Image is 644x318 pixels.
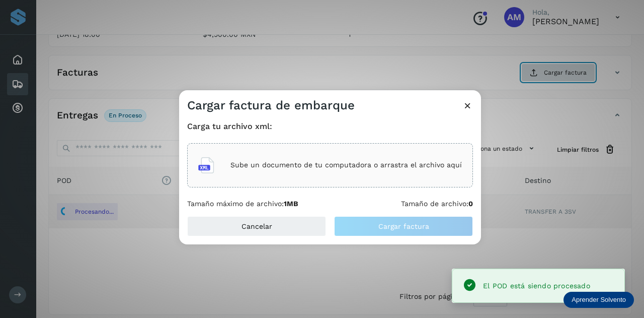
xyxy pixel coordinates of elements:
[483,282,590,290] span: El POD está siendo procesado
[242,223,272,230] span: Cancelar
[378,223,429,230] span: Cargar factura
[187,200,298,208] p: Tamaño máximo de archivo:
[230,161,462,169] p: Sube un documento de tu computadora o arrastra el archivo aquí
[284,200,298,208] b: 1MB
[572,296,626,304] p: Aprender Solvento
[334,216,473,236] button: Cargar factura
[187,121,473,131] h4: Carga tu archivo xml:
[187,216,326,236] button: Cancelar
[468,200,473,208] b: 0
[563,292,634,308] div: Aprender Solvento
[401,200,473,208] p: Tamaño de archivo:
[187,98,355,113] h3: Cargar factura de embarque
